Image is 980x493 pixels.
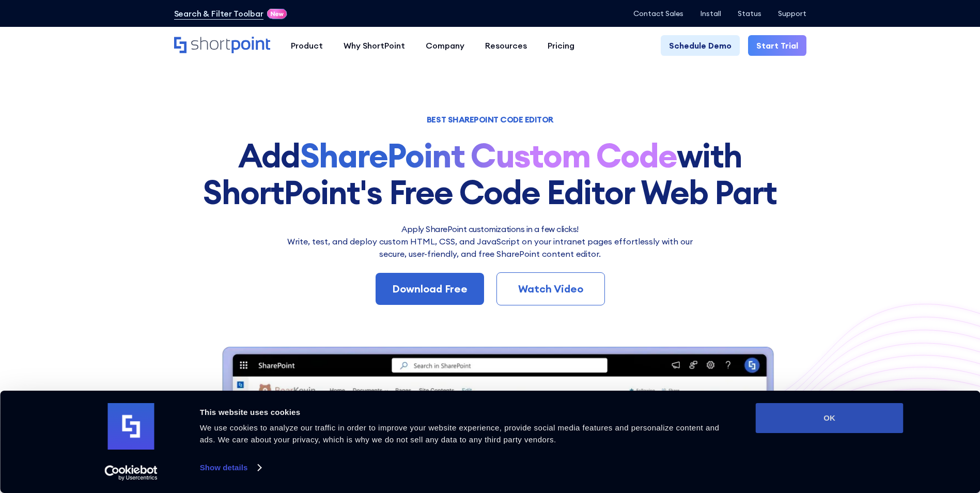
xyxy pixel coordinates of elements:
a: Pricing [537,35,585,56]
div: Company [426,39,464,52]
p: Write, test, and deploy custom HTML, CSS, and JavaScript on your intranet pages effortlessly wi﻿t... [281,235,699,260]
div: This website uses cookies [200,406,733,419]
a: Company [415,35,475,56]
a: Install [700,9,721,18]
a: Contact Sales [633,9,683,18]
img: logo [108,403,154,450]
h1: Add with ShortPoint's Free Code Editor Web Part [174,137,806,210]
a: Why ShortPoint [333,35,415,56]
a: Usercentrics Cookiebot - opens in a new window [86,465,176,481]
div: Product [291,39,323,52]
a: Home [174,37,270,54]
iframe: Chat Widget [794,373,980,493]
div: Pricing [548,39,574,52]
button: OK [756,403,904,433]
strong: SharePoint Custom Code [300,134,677,176]
a: Watch Video [496,272,605,305]
a: Schedule Demo [661,35,740,56]
a: Status [738,9,761,18]
div: Why ShortPoint [344,39,405,52]
a: Start Trial [748,35,806,56]
h1: BEST SHAREPOINT CODE EDITOR [174,116,806,123]
a: Resources [475,35,537,56]
span: We use cookies to analyze our traffic in order to improve your website experience, provide social... [200,423,720,444]
a: Support [778,9,806,18]
h2: Apply SharePoint customizations in a few clicks! [281,223,699,235]
a: Product [281,35,333,56]
div: Resources [485,39,527,52]
div: Download Free [392,281,468,297]
a: Show details [200,460,261,475]
div: Watch Video [514,281,588,297]
a: Download Free [376,273,484,305]
a: Search & Filter Toolbar [174,7,263,20]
